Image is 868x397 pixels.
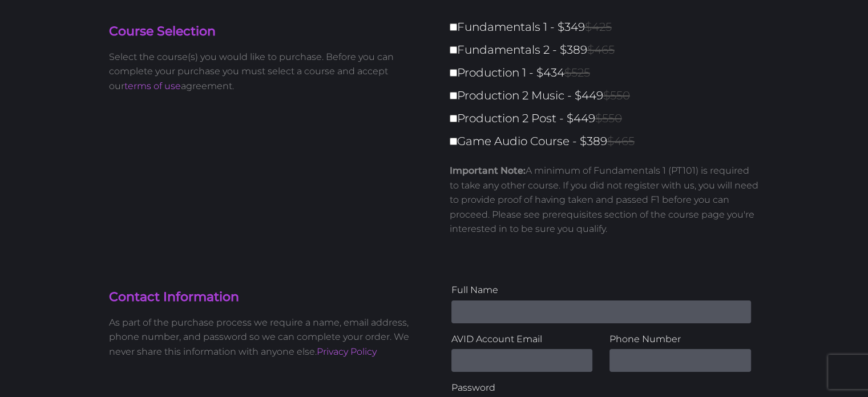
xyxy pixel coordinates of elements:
h4: Course Selection [109,23,426,41]
span: $465 [587,43,615,57]
input: Production 2 Post - $449$550 [450,115,457,122]
label: Production 2 Music - $449 [450,86,766,106]
h4: Contact Information [109,288,426,306]
label: Full Name [451,283,751,298]
a: Privacy Policy [317,346,377,357]
span: $550 [595,111,622,125]
a: terms of use [124,81,181,91]
label: Production 1 - $434 [450,63,766,83]
strong: Important Note: [450,165,526,176]
span: $425 [585,20,612,34]
label: Fundamentals 2 - $389 [450,40,766,60]
input: Fundamentals 2 - $389$465 [450,46,457,54]
label: Fundamentals 1 - $349 [450,17,766,37]
label: Production 2 Post - $449 [450,109,766,129]
input: Fundamentals 1 - $349$425 [450,23,457,31]
span: $525 [564,66,590,79]
p: A minimum of Fundamentals 1 (PT101) is required to take any other course. If you did not register... [450,163,760,236]
input: Production 1 - $434$525 [450,69,457,77]
span: $465 [607,134,635,148]
input: Production 2 Music - $449$550 [450,92,457,99]
p: Select the course(s) you would like to purchase. Before you can complete your purchase you must s... [109,50,426,94]
label: Game Audio Course - $389 [450,131,766,151]
label: Phone Number [609,332,751,347]
p: As part of the purchase process we require a name, email address, phone number, and password so w... [109,315,426,359]
input: Game Audio Course - $389$465 [450,138,457,145]
label: AVID Account Email [451,332,593,347]
label: Password [451,380,593,395]
span: $550 [603,89,630,102]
